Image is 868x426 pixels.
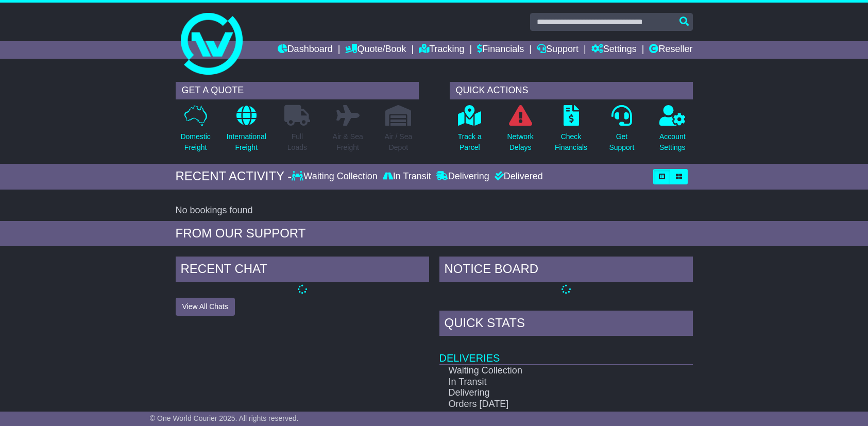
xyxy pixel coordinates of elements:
a: Tracking [419,41,464,59]
div: In Transit [380,171,434,182]
div: GET A QUOTE [176,82,419,99]
p: Domestic Freight [180,131,210,153]
a: GetSupport [608,105,635,159]
div: Delivered [492,171,543,182]
a: Support [537,41,578,59]
p: Air & Sea Freight [333,131,363,153]
td: In Transit [439,377,656,388]
div: Delivering [434,171,492,182]
td: Deliveries [439,338,693,365]
div: RECENT CHAT [176,257,429,284]
td: Delivering [439,387,656,399]
p: Get Support [609,131,634,153]
a: AccountSettings [659,105,686,159]
p: Account Settings [659,131,686,153]
a: DomesticFreight [180,105,211,159]
span: © One World Courier 2025. All rights reserved. [150,414,299,422]
td: Orders This Week [439,410,656,421]
div: RECENT ACTIVITY - [176,169,292,184]
a: InternationalFreight [226,105,267,159]
p: Network Delays [507,131,533,153]
td: Waiting Collection [439,365,656,377]
p: Track a Parcel [458,131,482,153]
div: Quick Stats [439,311,693,338]
a: CheckFinancials [554,105,588,159]
a: Financials [477,41,524,59]
p: Full Loads [284,131,310,153]
td: Orders [DATE] [439,399,656,410]
a: Dashboard [278,41,333,59]
p: Air / Sea Depot [385,131,413,153]
a: Quote/Book [345,41,406,59]
div: FROM OUR SUPPORT [176,226,693,241]
div: No bookings found [176,205,693,216]
a: Track aParcel [457,105,482,159]
p: International Freight [227,131,266,153]
div: Waiting Collection [292,171,380,182]
div: QUICK ACTIONS [450,82,693,99]
a: Settings [591,41,637,59]
a: NetworkDelays [506,105,534,159]
button: View All Chats [176,298,235,316]
div: NOTICE BOARD [439,257,693,284]
a: Reseller [649,41,692,59]
p: Check Financials [555,131,587,153]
